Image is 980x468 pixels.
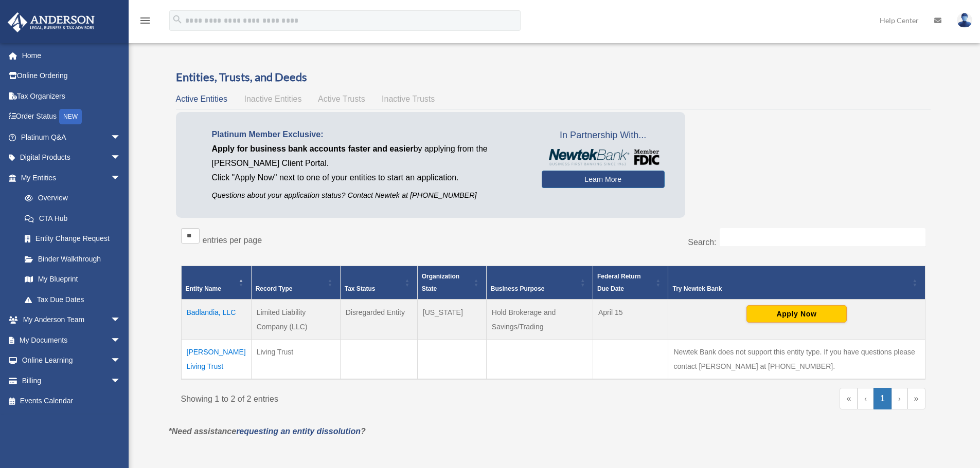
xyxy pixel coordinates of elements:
label: entries per page [203,236,262,245]
a: Online Learningarrow_drop_down [7,350,136,371]
a: 1 [874,388,892,409]
span: arrow_drop_down [111,370,131,391]
span: Federal Return Due Date [597,273,641,292]
td: Limited Liability Company (LLC) [251,299,340,340]
span: arrow_drop_down [111,127,131,148]
a: My Anderson Teamarrow_drop_down [7,310,136,330]
span: arrow_drop_down [111,310,131,331]
td: [PERSON_NAME] Living Trust [181,340,251,380]
span: Record Type [256,285,293,292]
a: Next [892,388,907,409]
td: Living Trust [251,340,340,380]
th: Tax Status: Activate to sort [340,266,417,300]
p: by applying from the [PERSON_NAME] Client Portal. [212,142,526,171]
a: requesting an entity dissolution [236,427,361,436]
i: menu [139,14,151,27]
span: arrow_drop_down [111,350,131,371]
span: Active Entities [176,95,227,103]
a: Tax Due Dates [14,289,131,310]
a: First [840,388,858,409]
img: User Pic [957,13,972,28]
a: Last [907,388,925,409]
a: Entity Change Request [14,229,131,249]
a: My Entitiesarrow_drop_down [7,167,131,188]
td: Hold Brokerage and Savings/Trading [486,299,593,340]
span: Tax Status [345,285,376,292]
a: Order StatusNEW [7,106,136,127]
a: menu [139,18,151,27]
td: [US_STATE] [417,299,486,340]
img: Anderson Advisors Platinum Portal [5,12,98,32]
div: Try Newtek Bank [672,283,909,295]
label: Search: [688,238,716,247]
span: Inactive Entities [244,95,301,103]
td: Newtek Bank does not support this entity type. If you have questions please contact [PERSON_NAME]... [668,340,925,380]
td: Badlandia, LLC [181,299,251,340]
span: Active Trusts [318,95,365,103]
a: CTA Hub [14,208,131,229]
span: Business Purpose [491,285,545,292]
span: Apply for business bank accounts faster and easier [212,144,414,153]
a: Tax Organizers [7,86,136,106]
span: Entity Name [186,285,221,292]
span: arrow_drop_down [111,330,131,351]
img: NewtekBankLogoSM.png [547,149,660,165]
th: Federal Return Due Date: Activate to sort [593,266,668,300]
th: Entity Name: Activate to invert sorting [181,266,251,300]
h3: Entities, Trusts, and Deeds [176,69,931,85]
span: Organization State [422,273,459,292]
div: Showing 1 to 2 of 2 entries [181,388,546,406]
td: April 15 [593,299,668,340]
p: Questions about your application status? Contact Newtek at [PHONE_NUMBER] [212,189,526,202]
p: Click "Apply Now" next to one of your entities to start an application. [212,171,526,185]
a: My Documentsarrow_drop_down [7,330,136,350]
span: arrow_drop_down [111,147,131,169]
p: Platinum Member Exclusive: [212,127,526,142]
a: Overview [14,188,126,209]
em: *Need assistance ? [169,427,366,436]
a: Online Ordering [7,66,136,86]
span: arrow_drop_down [111,167,131,189]
a: Previous [858,388,874,409]
th: Record Type: Activate to sort [251,266,340,300]
a: Events Calendar [7,391,136,411]
a: Home [7,45,136,66]
th: Organization State: Activate to sort [417,266,486,300]
th: Try Newtek Bank : Activate to sort [668,266,925,300]
th: Business Purpose: Activate to sort [486,266,593,300]
span: Inactive Trusts [382,95,435,103]
a: My Blueprint [14,269,131,290]
a: Digital Productsarrow_drop_down [7,147,136,168]
i: search [172,14,183,25]
a: Platinum Q&Aarrow_drop_down [7,127,136,147]
a: Billingarrow_drop_down [7,370,136,391]
a: Learn More [542,171,665,188]
a: Binder Walkthrough [14,249,131,269]
div: NEW [59,109,82,124]
button: Apply Now [746,305,847,323]
span: In Partnership With... [542,127,665,144]
td: Disregarded Entity [340,299,417,340]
